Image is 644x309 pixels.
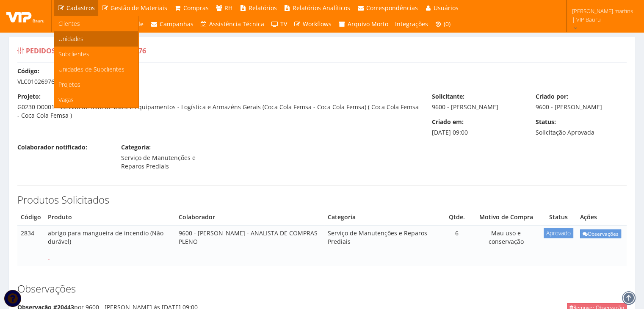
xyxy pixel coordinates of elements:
span: Subclientes [58,50,89,58]
th: Quantidade [442,210,472,225]
div: [DATE] 09:00 [426,118,529,137]
span: Projetos [58,80,80,88]
a: Subclientes [54,47,138,62]
span: - [48,254,50,262]
img: logo [6,10,44,22]
label: Categoria: [121,143,151,152]
td: 6 [442,225,472,266]
span: RH [224,4,232,12]
a: Projetos [54,77,138,92]
label: Solicitante: [432,92,464,101]
th: Colaborador [175,210,325,225]
td: 2834 [17,225,44,266]
th: Produto [44,210,175,225]
span: Integrações [395,20,428,28]
span: Vagas [58,96,74,104]
a: (0) [431,16,454,32]
span: (0) [444,20,451,28]
span: Unidades de Subclientes [58,65,124,73]
span: Campanhas [160,20,193,28]
div: Serviço de Manutenções e Reparos Prediais [115,143,218,171]
div: 9600 - [PERSON_NAME] [529,92,633,111]
label: Criado em: [432,118,464,126]
span: Gestão de Materiais [111,4,167,12]
a: Unidades de Subclientes [54,62,138,77]
a: Integrações [392,16,431,32]
span: Assistência Técnica [209,20,264,28]
td: Mau uso e conservação [472,225,540,266]
span: Correspondências [366,4,418,12]
th: Código [17,210,44,225]
span: Relatórios Analíticos [293,4,350,12]
th: Categoria do Produto [324,210,442,225]
div: G0230 D0001 - Cessão de Mão de Obra e Equipamentos - Logística e Armazéns Gerais (Coca Cola Femsa... [11,92,426,120]
span: Aprovado [544,228,573,238]
h3: Produtos Solicitados [17,194,627,205]
span: [PERSON_NAME].martins | VIP Bauru [572,7,633,24]
span: Pedidos de Compra #VLC01026976 [26,46,146,55]
span: Arquivo Morto [348,20,388,28]
a: TV [268,16,290,32]
a: Vagas [54,92,138,108]
label: Projeto: [17,92,41,101]
label: Status: [536,118,556,126]
span: Clientes [58,19,80,28]
label: Código: [17,67,39,75]
th: Motivo de Compra [472,210,540,225]
a: Campanhas [147,16,197,32]
span: Usuários [434,4,459,12]
a: Clientes [54,16,138,31]
div: Solicitação Aprovada [529,118,633,137]
td: abrigo para mangueira de incendio (Não durável) [44,225,175,266]
a: Workflows [290,16,335,32]
th: Ações [577,210,627,225]
label: Colaborador notificado: [17,143,87,152]
td: Serviço de Manutenções e Reparos Prediais [324,225,442,266]
span: Compras [183,4,209,12]
th: Status [540,210,577,225]
td: 9600 - [PERSON_NAME] - ANALISTA DE COMPRAS PLENO [175,225,325,266]
span: Relatórios [249,4,277,12]
span: TV [280,20,287,28]
h3: Observações [17,283,627,294]
div: VLC01026976 [11,67,633,86]
a: Arquivo Morto [335,16,392,32]
span: Workflows [303,20,332,28]
a: Observações [580,229,621,238]
a: Unidades [54,31,138,47]
label: Criado por: [536,92,568,101]
span: Unidades [58,35,83,43]
a: Assistência Técnica [197,16,268,32]
div: 9600 - [PERSON_NAME] [426,92,529,111]
span: Cadastros [66,4,95,12]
